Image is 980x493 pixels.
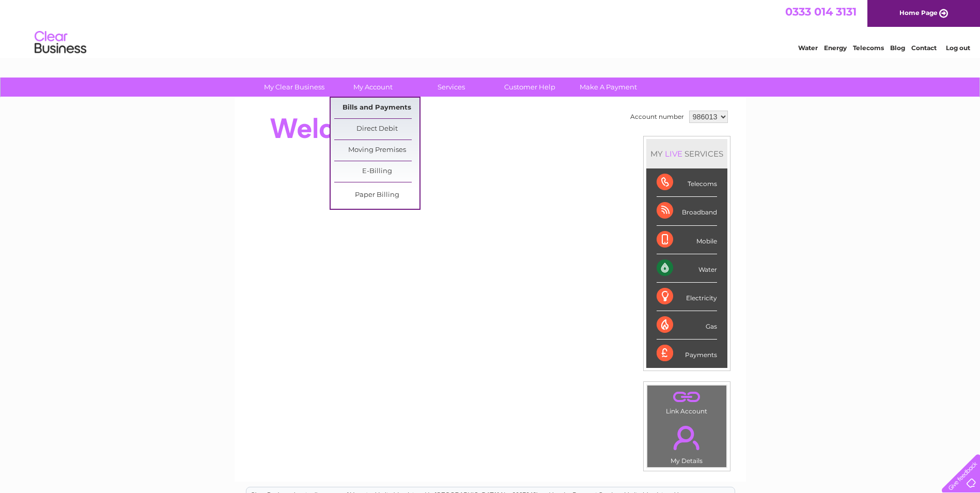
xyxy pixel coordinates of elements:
[657,197,717,225] div: Broadband
[785,5,857,18] a: 0333 014 3131
[646,139,727,168] div: MY SERVICES
[657,226,717,254] div: Mobile
[252,78,337,97] a: My Clear Business
[657,340,717,367] div: Payments
[246,6,735,50] div: Clear Business is a trading name of Verastar Limited (registered in [GEOGRAPHIC_DATA] No. 3667643...
[334,119,419,140] a: Direct Debit
[657,254,717,283] div: Water
[798,44,818,52] a: Water
[657,168,717,197] div: Telecoms
[647,385,727,418] td: Link Account
[34,27,87,58] img: logo.png
[647,417,727,468] td: My Details
[853,44,884,52] a: Telecoms
[487,78,572,97] a: Customer Help
[330,78,415,97] a: My Account
[334,185,419,206] a: Paper Billing
[663,149,685,159] div: LIVE
[657,311,717,340] div: Gas
[334,161,419,182] a: E-Billing
[566,78,651,97] a: Make A Payment
[628,108,687,126] td: Account number
[650,388,724,406] a: .
[946,44,970,52] a: Log out
[657,283,717,311] div: Electricity
[334,98,419,118] a: Bills and Payments
[334,140,419,161] a: Moving Premises
[650,420,724,456] a: .
[824,44,847,52] a: Energy
[911,44,937,52] a: Contact
[890,44,905,52] a: Blog
[409,78,494,97] a: Services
